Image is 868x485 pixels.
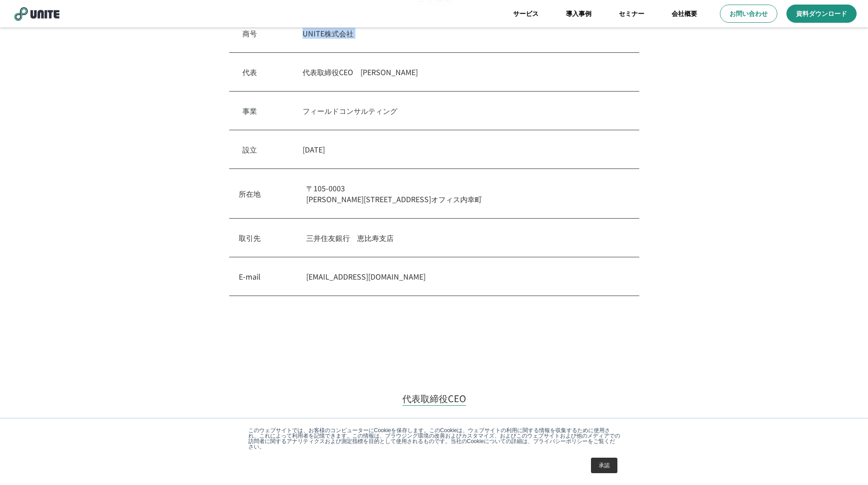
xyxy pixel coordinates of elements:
[242,66,257,77] p: 代表
[242,28,257,39] p: 商号
[704,368,868,485] div: チャットウィジェット
[306,271,630,282] p: [EMAIL_ADDRESS][DOMAIN_NAME]
[242,144,257,155] p: 設立
[303,66,626,77] p: 代表取締役CEO [PERSON_NAME]
[591,458,617,473] a: 承認
[239,232,261,243] p: 取引先
[720,5,777,23] a: お問い合わせ
[704,368,868,485] iframe: Chat Widget
[306,232,630,243] p: 三井住友銀行 恵比寿支店
[402,392,466,406] h2: 代表取締役CEO
[303,144,626,155] p: [DATE]
[306,183,630,204] p: 〒105-0003 [PERSON_NAME][STREET_ADDRESS]オフィス内幸町
[242,105,257,116] p: 事業
[303,28,626,39] p: UNITE株式会社
[239,271,261,282] p: E-mail
[786,5,857,23] a: 資料ダウンロード
[248,428,620,449] p: このウェブサイトでは、お客様のコンピューターにCookieを保存します。このCookieは、ウェブサイトの利用に関する情報を収集するために使用され、これによって利用者を記憶できます。この情報は、...
[729,9,768,18] p: お問い合わせ
[239,188,261,199] p: 所在地
[796,9,847,18] p: 資料ダウンロード
[303,105,626,116] p: フィールドコンサルティング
